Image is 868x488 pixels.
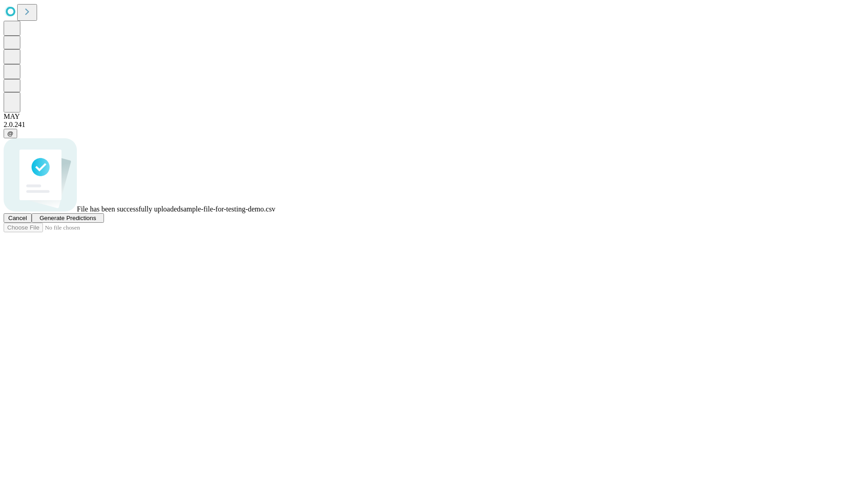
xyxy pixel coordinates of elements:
div: MAY [4,113,864,121]
span: Cancel [8,215,27,221]
button: @ [4,129,17,138]
span: File has been successfully uploaded [77,205,180,213]
span: sample-file-for-testing-demo.csv [180,205,275,213]
button: Cancel [4,213,32,223]
span: @ [7,130,14,137]
div: 2.0.241 [4,121,864,129]
button: Generate Predictions [32,213,104,223]
span: Generate Predictions [39,215,96,221]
